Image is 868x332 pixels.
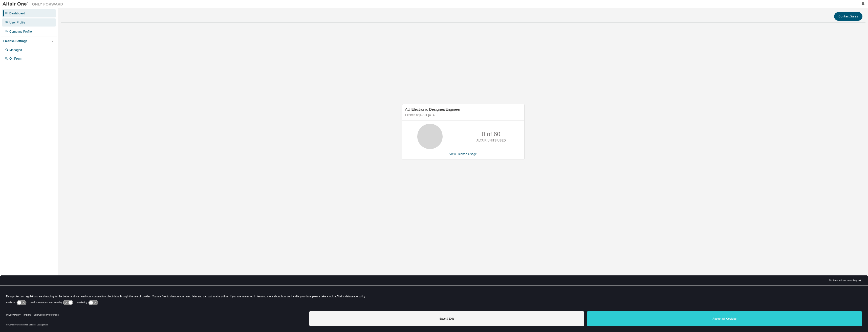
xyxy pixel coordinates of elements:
div: Dashboard [9,11,25,15]
div: On Prem [9,57,21,61]
div: Managed [9,48,22,52]
div: User Profile [9,20,25,25]
img: Altair One [3,2,66,7]
p: Expires on [DATE] UTC [405,113,520,117]
p: ALTAIR UNITS USED [476,138,506,143]
button: Contact Sales [834,12,862,21]
p: 0 of 60 [482,130,500,138]
div: Company Profile [9,30,32,34]
span: AU Electronic Designer/Engineer [405,107,461,111]
div: License Settings [3,39,27,43]
a: View License Usage [449,152,477,156]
